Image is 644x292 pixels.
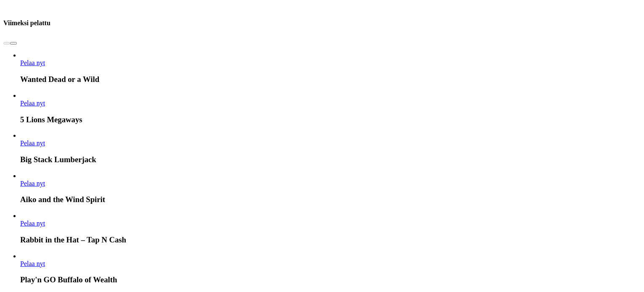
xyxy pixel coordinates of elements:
a: Aiko and the Wind Spirit [20,180,45,187]
a: Big Stack Lumberjack [20,139,45,147]
a: Rabbit in the Hat – Tap N Cash [20,220,45,227]
a: Wanted Dead or a Wild [20,59,45,66]
span: Pelaa nyt [20,59,45,66]
h3: Viimeksi pelattu [3,19,50,27]
span: Pelaa nyt [20,220,45,227]
span: Pelaa nyt [20,139,45,147]
button: prev slide [3,42,10,45]
button: next slide [10,42,17,45]
span: Pelaa nyt [20,260,45,267]
span: Pelaa nyt [20,100,45,107]
span: Pelaa nyt [20,180,45,187]
a: 5 Lions Megaways [20,100,45,107]
a: Play'n GO Buffalo of Wealth [20,260,45,267]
